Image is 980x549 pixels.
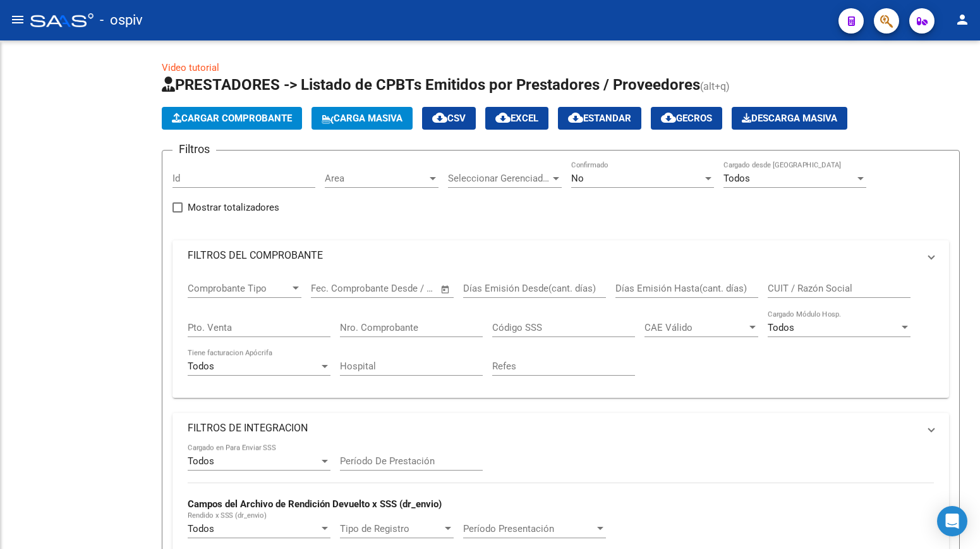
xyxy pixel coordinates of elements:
[188,200,279,215] span: Mostrar totalizadores
[311,283,362,294] input: Fecha inicio
[937,506,967,536] div: Open Intercom Messenger
[661,113,712,124] span: Gecros
[188,361,214,372] span: Todos
[188,421,919,435] mat-panel-title: FILTROS DE INTEGRACION
[432,113,466,124] span: CSV
[188,249,919,262] mat-panel-title: FILTROS DEL COMPROBANTE
[495,110,511,125] mat-icon: cloud_download
[448,173,550,184] span: Seleccionar Gerenciador
[955,12,970,27] mat-icon: person
[172,140,216,158] h3: Filtros
[373,283,435,294] input: Fecha fin
[10,12,25,27] mat-icon: menu
[340,523,442,534] span: Tipo de Registro
[439,282,453,297] button: Open calendar
[322,113,402,124] span: Carga Masiva
[188,455,214,467] span: Todos
[644,322,747,333] span: CAE Válido
[312,107,413,130] button: Carga Masiva
[325,173,427,184] span: Area
[100,6,143,34] span: - ospiv
[495,113,538,124] span: EXCEL
[571,173,584,184] span: No
[432,110,447,125] mat-icon: cloud_download
[162,107,302,130] button: Cargar Comprobante
[162,62,219,73] a: Video tutorial
[485,107,548,130] button: EXCEL
[188,283,290,294] span: Comprobante Tipo
[661,110,676,125] mat-icon: cloud_download
[742,113,837,124] span: Descarga Masiva
[172,271,949,398] div: FILTROS DEL COMPROBANTE
[568,113,631,124] span: Estandar
[172,413,949,443] mat-expansion-panel-header: FILTROS DE INTEGRACION
[172,113,292,124] span: Cargar Comprobante
[651,107,722,130] button: Gecros
[723,173,750,184] span: Todos
[422,107,476,130] button: CSV
[558,107,641,130] button: Estandar
[568,110,583,125] mat-icon: cloud_download
[188,498,442,510] strong: Campos del Archivo de Rendición Devuelto x SSS (dr_envio)
[162,76,700,94] span: PRESTADORES -> Listado de CPBTs Emitidos por Prestadores / Proveedores
[732,107,847,130] app-download-masive: Descarga masiva de comprobantes (adjuntos)
[172,240,949,271] mat-expansion-panel-header: FILTROS DEL COMPROBANTE
[768,322,794,333] span: Todos
[188,523,214,534] span: Todos
[732,107,847,130] button: Descarga Masiva
[463,523,595,534] span: Período Presentación
[700,80,730,92] span: (alt+q)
